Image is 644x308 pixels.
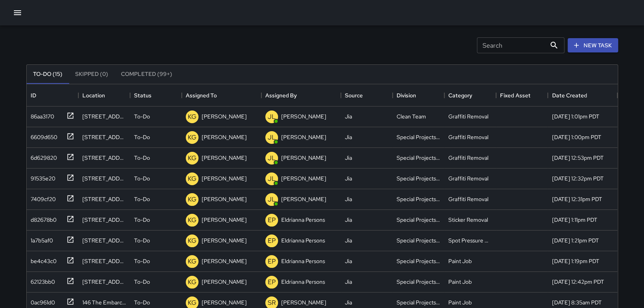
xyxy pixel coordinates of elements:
div: Date Created [552,84,587,107]
p: [PERSON_NAME] [281,154,326,162]
div: 9/26/2025, 1:01pm PDT [552,112,599,120]
p: [PERSON_NAME] [202,298,247,306]
div: Special Projects Team [397,133,440,141]
p: [PERSON_NAME] [202,278,247,286]
div: 592 Pacific Avenue [82,278,126,286]
button: Completed (99+) [115,65,179,84]
p: [PERSON_NAME] [281,133,326,141]
div: 7409cf20 [27,192,56,203]
div: Jia [345,257,352,265]
p: To-Do [134,236,150,244]
div: 91535e20 [27,171,55,182]
div: Special Projects Team [397,257,440,265]
div: Division [393,84,444,107]
p: To-Do [134,133,150,141]
div: Assigned To [186,84,217,107]
p: Eldrianna Persons [281,257,325,265]
div: 6609d650 [27,130,57,141]
p: [PERSON_NAME] [202,154,247,162]
div: Jia [345,112,352,120]
div: 146 The Embarcadero [82,298,126,306]
p: [PERSON_NAME] [281,195,326,203]
div: Graffiti Removal [448,195,488,203]
div: 9/18/2025, 8:35am PDT [552,298,601,306]
div: 1 Balance Street [82,133,126,141]
div: 1a7b5af0 [27,233,53,244]
p: [PERSON_NAME] [202,133,247,141]
div: Paint Job [448,278,472,286]
div: Special Projects Team [397,216,440,224]
p: [PERSON_NAME] [281,112,326,120]
div: Paint Job [448,257,472,265]
p: KG [188,153,197,163]
p: To-Do [134,154,150,162]
button: New Task [568,38,618,53]
div: 6d629820 [27,151,57,162]
p: KG [188,236,197,246]
p: [PERSON_NAME] [281,298,326,306]
p: [PERSON_NAME] [281,174,326,182]
p: JL [268,195,276,204]
div: Special Projects Team [397,298,440,306]
div: Graffiti Removal [448,133,488,141]
p: JL [268,153,276,163]
div: 9/23/2025, 12:42pm PDT [552,278,604,286]
p: To-Do [134,195,150,203]
div: 62123bb0 [27,275,55,286]
div: Status [134,84,152,107]
div: Paint Job [448,298,472,306]
div: 9/24/2025, 1:21pm PDT [552,236,599,244]
div: Jia [345,236,352,244]
div: Jia [345,154,352,162]
div: Assigned To [182,84,261,107]
p: To-Do [134,257,150,265]
div: 9/26/2025, 12:53pm PDT [552,154,603,162]
div: Source [345,84,363,107]
p: KG [188,133,197,142]
div: Source [341,84,393,107]
div: Special Projects Team [397,278,440,286]
div: Jia [345,195,352,203]
div: Date Created [548,84,617,107]
p: To-Do [134,298,150,306]
div: 800 Sansome Street [82,236,126,244]
div: be4c43c0 [27,254,56,265]
div: Location [78,84,130,107]
div: 9/26/2025, 1:00pm PDT [552,133,601,141]
p: SR [268,298,276,308]
button: Skipped (0) [69,65,115,84]
div: 86aa3170 [27,109,54,120]
p: To-Do [134,112,150,120]
div: Graffiti Removal [448,112,488,120]
p: [PERSON_NAME] [202,195,247,203]
div: Special Projects Team [397,154,440,162]
p: KG [188,174,197,184]
div: 9/26/2025, 12:32pm PDT [552,174,603,182]
div: Assigned By [261,84,341,107]
p: [PERSON_NAME] [202,216,247,224]
p: [PERSON_NAME] [202,112,247,120]
p: [PERSON_NAME] [202,174,247,182]
p: KG [188,215,197,225]
p: KG [188,298,197,308]
div: Location [82,84,105,107]
p: To-Do [134,216,150,224]
p: KG [188,257,197,266]
div: Category [444,84,496,107]
div: Division [397,84,416,107]
div: Graffiti Removal [448,174,488,182]
p: To-Do [134,174,150,182]
p: KG [188,112,197,122]
p: KG [188,277,197,287]
div: 345 Sansome Street [82,174,126,182]
div: Special Projects Team [397,195,440,203]
p: JL [268,133,276,142]
p: [PERSON_NAME] [202,257,247,265]
p: EP [268,277,276,287]
p: [PERSON_NAME] [202,236,247,244]
div: 727 Sansome Street [82,257,126,265]
div: Assigned By [265,84,297,107]
div: 853-857 Montgomery Street [82,154,126,162]
p: EP [268,236,276,246]
div: 1 Balance Street [82,112,126,120]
